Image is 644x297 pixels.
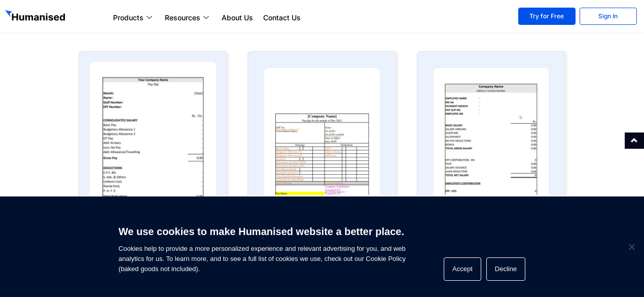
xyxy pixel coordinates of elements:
button: Decline [486,257,525,281]
button: Accept [444,257,481,281]
h6: We use cookies to make Humanised website a better place. [119,224,406,239]
a: About Us [217,12,258,24]
a: Contact Us [258,12,306,24]
a: Products [108,12,160,24]
a: Try for Free [518,8,576,25]
img: payslip template [264,68,379,195]
span: Cookies help to provide a more personalized experience and relevant advertising for you, and web ... [119,219,406,274]
img: payslip template [90,62,217,202]
a: Resources [160,12,217,24]
a: Sign In [580,8,637,25]
img: payslip template [434,68,549,195]
span: Decline [626,242,636,252]
img: GetHumanised Logo [5,10,67,23]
